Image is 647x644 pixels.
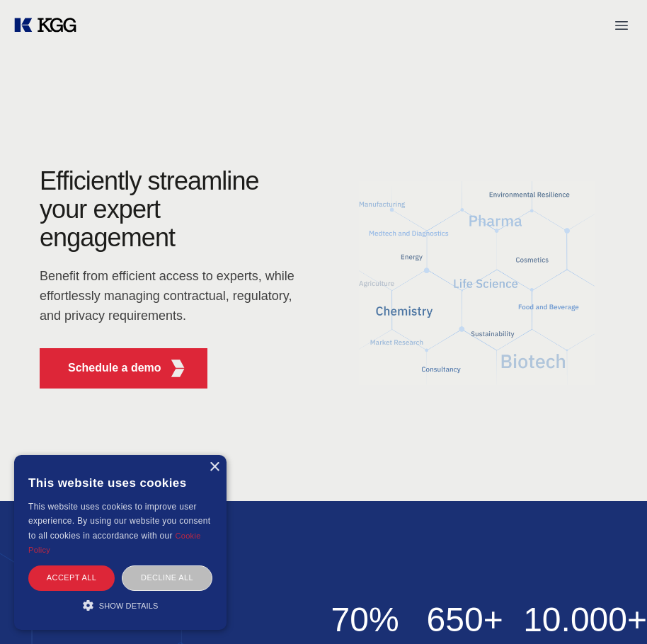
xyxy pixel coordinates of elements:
[11,14,88,37] a: KOL Knowledge Platform: Talk to Key External Experts (KEE)
[209,462,219,473] div: Close
[28,502,210,541] span: This website uses cookies to improve user experience. By using our website you consent to all coo...
[323,181,630,385] img: KGG Fifth Element RED
[40,167,301,252] h1: Efficiently streamline your expert engagement
[323,603,406,637] h2: 70%
[122,565,212,590] div: Decline all
[28,565,115,590] div: Accept all
[523,603,647,637] h2: 10.000+
[68,360,161,376] p: Schedule a demo
[28,598,212,612] div: Show details
[169,360,187,377] img: KGG Fifth Element RED
[28,466,212,500] div: This website uses cookies
[607,11,636,40] button: Open menu
[423,603,506,637] h2: 650+
[40,348,207,389] button: Schedule a demoKGG Fifth Element RED
[40,266,301,326] p: Benefit from efficient access to experts, while effortlessly managing contractual, regulatory, an...
[99,602,159,610] span: Show details
[28,531,201,554] a: Cookie Policy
